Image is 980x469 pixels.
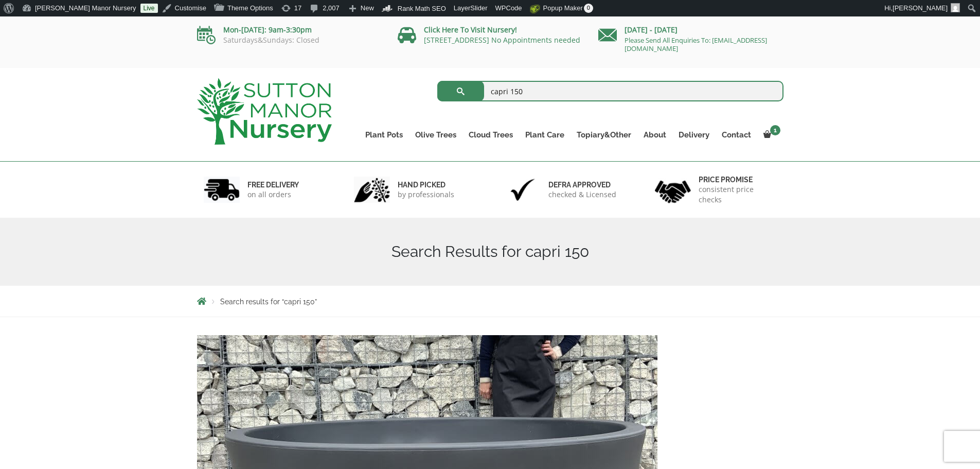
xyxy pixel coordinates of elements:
a: Plant Care [519,128,571,142]
img: 2.jpg [354,177,390,203]
a: Topiary&Other [571,128,637,142]
nav: Breadcrumbs [197,297,783,305]
a: Live [140,4,158,13]
p: by professionals [398,189,454,200]
p: consistent price checks [699,184,777,205]
span: [PERSON_NAME] [893,4,948,12]
h1: Search Results for capri 150 [197,242,783,261]
a: [STREET_ADDRESS] No Appointments needed [424,35,580,45]
a: Olive Trees [409,128,462,142]
p: on all orders [247,189,299,200]
img: logo [197,78,332,145]
span: Rank Math SEO [398,5,446,12]
p: checked & Licensed [548,189,616,200]
a: Plant Pots [359,128,409,142]
a: Delivery [672,128,716,142]
img: 1.jpg [204,177,240,203]
a: Click Here To Visit Nursery! [424,25,517,34]
p: Saturdays&Sundays: Closed [197,36,382,44]
p: Mon-[DATE]: 9am-3:30pm [197,24,382,36]
a: 1 [757,128,783,142]
a: The Capri Pot 150 Colour Charcoal [197,440,657,450]
span: 1 [770,125,780,135]
h6: Price promise [699,175,777,184]
a: About [637,128,672,142]
span: Search results for “capri 150” [220,298,317,306]
img: 4.jpg [655,174,691,205]
input: Search... [437,81,783,101]
span: 0 [584,4,593,13]
img: 3.jpg [505,177,541,203]
p: [DATE] - [DATE] [598,24,783,36]
h6: hand picked [398,180,454,189]
a: Please Send All Enquiries To: [EMAIL_ADDRESS][DOMAIN_NAME] [625,36,767,53]
h6: FREE DELIVERY [247,180,299,189]
a: Contact [716,128,757,142]
h6: Defra approved [548,180,616,189]
a: Cloud Trees [462,128,519,142]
